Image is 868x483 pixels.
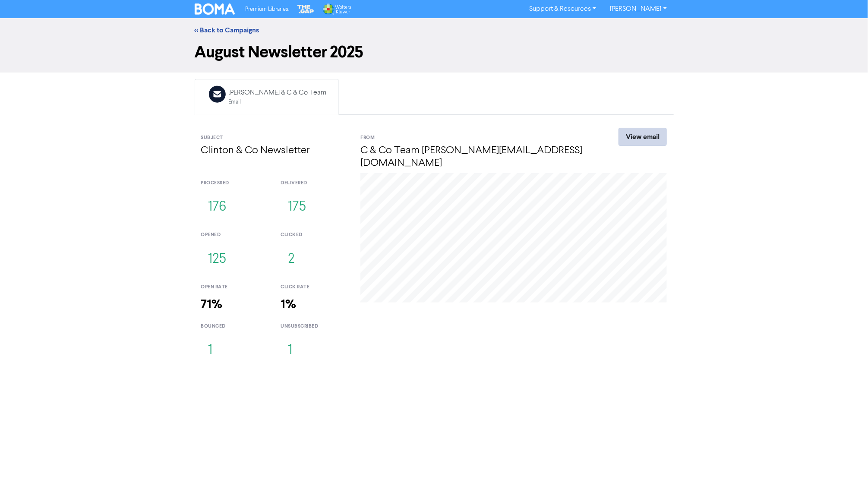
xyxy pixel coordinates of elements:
[201,284,268,291] div: open rate
[281,297,296,312] strong: 1%
[201,297,223,312] strong: 71%
[201,134,348,142] div: Subject
[603,2,673,16] a: [PERSON_NAME]
[201,336,220,365] button: 1
[281,245,302,274] button: 2
[201,323,268,330] div: bounced
[281,193,313,221] button: 175
[229,98,327,106] div: Email
[322,3,351,15] img: Wolters Kluwer
[522,2,603,16] a: Support & Resources
[201,245,234,274] button: 125
[281,231,347,239] div: clicked
[360,145,587,170] h4: C & Co Team [PERSON_NAME][EMAIL_ADDRESS][DOMAIN_NAME]
[360,134,587,142] div: From
[201,193,234,221] button: 176
[195,26,259,35] a: << Back to Campaigns
[281,180,347,187] div: delivered
[825,442,868,483] iframe: Chat Widget
[281,284,347,291] div: click rate
[229,88,327,98] div: [PERSON_NAME] & C & Co Team
[201,145,348,157] h4: Clinton & Co Newsletter
[201,231,268,239] div: opened
[281,336,300,365] button: 1
[195,3,235,15] img: BOMA Logo
[245,6,289,12] span: Premium Libraries:
[296,3,315,15] img: The Gap
[201,180,268,187] div: processed
[619,128,667,146] a: View email
[281,323,347,330] div: unsubscribed
[195,42,674,62] h1: August Newsletter 2025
